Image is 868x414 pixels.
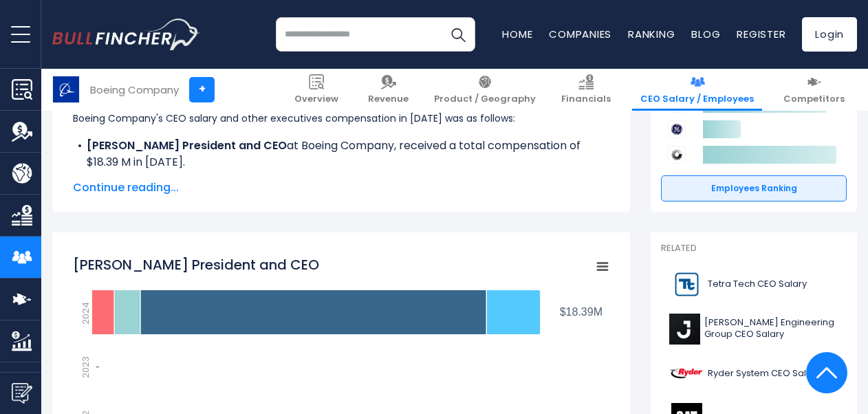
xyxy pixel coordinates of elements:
span: Revenue [368,94,409,105]
span: [PERSON_NAME] Engineering Group CEO Salary [704,317,838,340]
span: Tetra Tech CEO Salary [708,279,807,290]
a: Overview [286,69,347,111]
div: Boeing Company [90,82,179,98]
text: 2023 [79,356,92,378]
p: Related [661,243,847,254]
img: TTEK logo [669,269,704,300]
a: Register [737,27,785,41]
a: Competitors [775,69,853,111]
a: Tetra Tech CEO Salary [661,265,847,303]
text: 2024 [79,302,92,325]
a: Financials [553,69,619,111]
a: CEO Salary / Employees [632,69,762,111]
tspan: [PERSON_NAME] President and CEO [73,255,319,274]
a: Companies [549,27,611,41]
img: GE Aerospace competitors logo [668,120,686,138]
li: at Boeing Company, received a total compensation of $18.39 M in [DATE]. [73,138,609,171]
text: - [96,360,99,372]
img: RTX Corporation competitors logo [668,146,686,164]
a: Product / Geography [426,69,544,111]
a: + [189,77,215,102]
a: Login [802,17,857,52]
img: J logo [669,314,700,345]
a: Ranking [628,27,675,41]
img: R logo [669,358,704,389]
span: Continue reading... [73,179,609,196]
span: Overview [294,94,338,105]
tspan: $18.39M [560,306,603,318]
a: Revenue [360,69,417,111]
img: BA logo [53,76,79,102]
a: Employees Ranking [661,175,847,201]
span: Product / Geography [434,94,536,105]
button: Search [441,17,475,52]
img: bullfincher logo [52,19,200,50]
span: Competitors [783,94,845,105]
span: Financials [561,94,611,105]
span: Ryder System CEO Salary [708,368,821,380]
a: Blog [691,27,720,41]
a: Go to homepage [52,19,200,50]
p: Boeing Company's CEO salary and other executives compensation in [DATE] was as follows: [73,110,609,127]
b: [PERSON_NAME] President and CEO [87,138,287,153]
a: [PERSON_NAME] Engineering Group CEO Salary [661,310,847,348]
a: Home [502,27,532,41]
a: Ryder System CEO Salary [661,355,847,393]
span: CEO Salary / Employees [640,94,754,105]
